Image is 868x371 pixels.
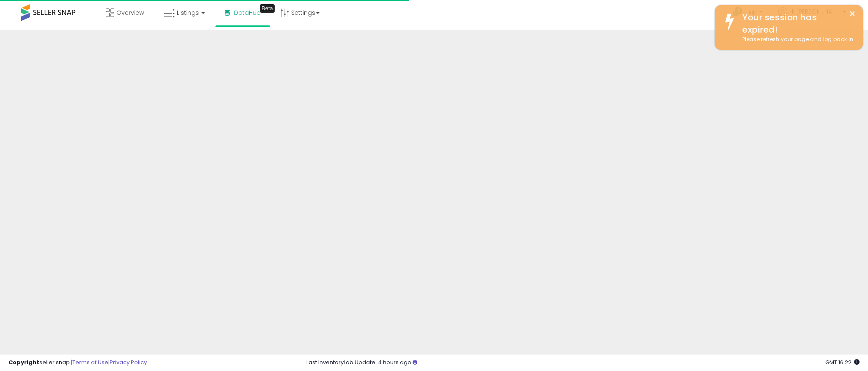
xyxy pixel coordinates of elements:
[736,11,857,36] div: Your session has expired!
[849,8,856,19] button: ×
[8,359,147,367] div: seller snap | |
[110,358,147,366] a: Privacy Policy
[306,359,860,367] div: Last InventoryLab Update: 4 hours ago.
[72,358,108,366] a: Terms of Use
[825,358,860,366] span: 2025-09-15 16:22 GMT
[234,8,261,17] span: DataHub
[736,36,857,44] div: Please refresh your page and log back in
[260,4,275,13] div: Tooltip anchor
[8,358,39,366] strong: Copyright
[177,8,199,17] span: Listings
[116,8,144,17] span: Overview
